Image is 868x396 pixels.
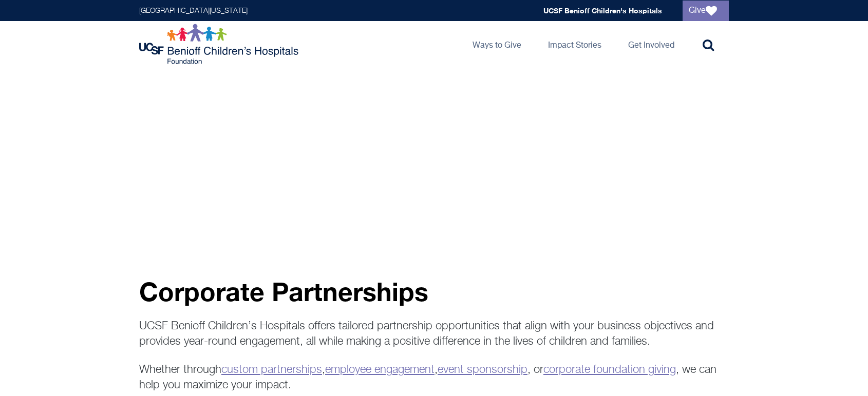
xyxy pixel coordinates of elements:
[221,364,322,375] a: custom partnerships
[139,319,729,349] p: UCSF Benioff Children’s Hospitals offers tailored partnership opportunities that align with your ...
[325,364,435,375] a: employee engagement
[543,364,676,375] a: corporate foundation giving
[540,21,610,67] a: Impact Stories
[683,1,729,21] a: Give
[139,362,729,393] p: Whether through , , , or , we can help you maximize your impact.
[139,7,248,14] a: [GEOGRAPHIC_DATA][US_STATE]
[139,278,729,306] p: Corporate Partnerships
[139,24,301,65] img: Logo for UCSF Benioff Children's Hospitals Foundation
[438,364,527,375] a: event sponsorship
[464,21,530,67] a: Ways to Give
[620,21,683,67] a: Get Involved
[543,6,662,15] a: UCSF Benioff Children's Hospitals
